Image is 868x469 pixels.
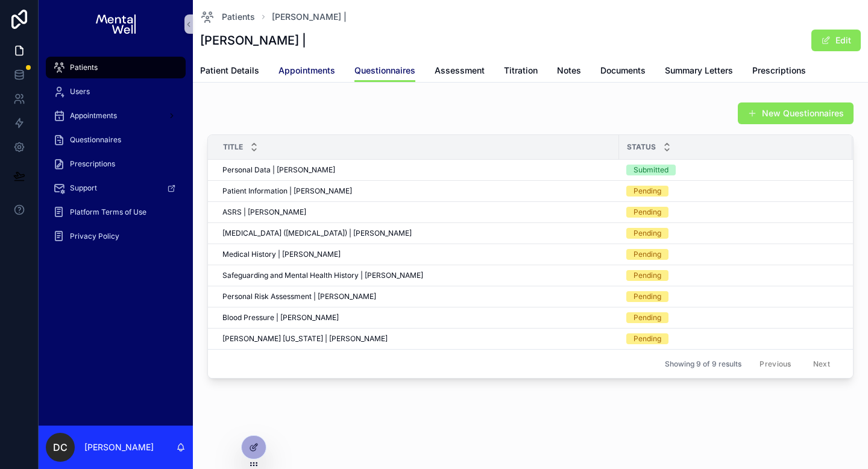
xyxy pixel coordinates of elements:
div: Pending [634,249,661,260]
a: Pending [626,312,845,323]
span: Platform Terms of Use [70,207,146,217]
h1: [PERSON_NAME] | [200,32,306,49]
span: Appointments [70,111,117,121]
span: Summary Letters [665,65,733,77]
a: Documents [600,60,646,84]
a: [PERSON_NAME] | [272,11,347,23]
a: Platform Terms of Use [46,201,186,223]
a: Patients [200,10,255,24]
span: Status [627,142,656,152]
a: Notes [557,60,581,84]
a: [PERSON_NAME] [US_STATE] | [PERSON_NAME] [222,334,612,344]
a: Pending [626,207,845,218]
p: [PERSON_NAME] [84,441,154,453]
span: Patient Details [200,65,259,77]
a: Support [46,177,186,199]
a: Privacy Policy [46,225,186,247]
span: Titration [504,65,538,77]
span: Medical History | [PERSON_NAME] [222,250,341,259]
span: Title [223,142,243,152]
div: Submitted [634,165,668,175]
span: Support [70,183,97,193]
span: Questionnaires [70,135,121,145]
div: scrollable content [39,48,193,263]
span: Assessment [435,65,485,77]
a: Users [46,81,186,102]
a: Pending [626,186,845,197]
a: Prescriptions [752,60,806,84]
a: Patients [46,57,186,78]
a: Medical History | [PERSON_NAME] [222,250,612,259]
span: Personal Risk Assessment | [PERSON_NAME] [222,292,376,301]
a: Personal Data | [PERSON_NAME] [222,165,612,175]
img: App logo [96,14,135,34]
span: DC [53,440,68,455]
a: Pending [626,249,845,260]
a: Pending [626,228,845,239]
a: Assessment [435,60,485,84]
a: ASRS | [PERSON_NAME] [222,207,612,217]
span: Privacy Policy [70,231,119,241]
a: Appointments [46,105,186,127]
a: Prescriptions [46,153,186,175]
span: Patients [70,63,98,72]
span: Questionnaires [354,65,415,77]
a: Personal Risk Assessment | [PERSON_NAME] [222,292,612,301]
a: Patient Information | [PERSON_NAME] [222,186,612,196]
a: Submitted [626,165,845,175]
div: Pending [634,207,661,218]
span: Users [70,87,90,96]
a: Pending [626,291,845,302]
a: Safeguarding and Mental Health History | [PERSON_NAME] [222,271,612,280]
div: Pending [634,186,661,197]
a: [MEDICAL_DATA] ([MEDICAL_DATA]) | [PERSON_NAME] [222,228,612,238]
a: Patient Details [200,60,259,84]
button: New Questionnaires [738,102,854,124]
div: Pending [634,333,661,344]
a: Questionnaires [46,129,186,151]
span: Safeguarding and Mental Health History | [PERSON_NAME] [222,271,423,280]
span: Patient Information | [PERSON_NAME] [222,186,352,196]
a: Pending [626,270,845,281]
a: Titration [504,60,538,84]
span: Notes [557,65,581,77]
span: Prescriptions [70,159,115,169]
a: Blood Pressure | [PERSON_NAME] [222,313,612,323]
span: Documents [600,65,646,77]
div: Pending [634,228,661,239]
a: Pending [626,333,845,344]
div: Pending [634,291,661,302]
div: Pending [634,270,661,281]
span: Showing 9 of 9 results [665,359,741,369]
span: Blood Pressure | [PERSON_NAME] [222,313,339,323]
span: Prescriptions [752,65,806,77]
a: Questionnaires [354,60,415,83]
div: Pending [634,312,661,323]
span: Patients [222,11,255,23]
span: [MEDICAL_DATA] ([MEDICAL_DATA]) | [PERSON_NAME] [222,228,412,238]
a: Summary Letters [665,60,733,84]
a: Appointments [278,60,335,84]
span: Personal Data | [PERSON_NAME] [222,165,335,175]
span: ASRS | [PERSON_NAME] [222,207,306,217]
button: Edit [811,30,861,51]
span: [PERSON_NAME] [US_STATE] | [PERSON_NAME] [222,334,388,344]
span: Appointments [278,65,335,77]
